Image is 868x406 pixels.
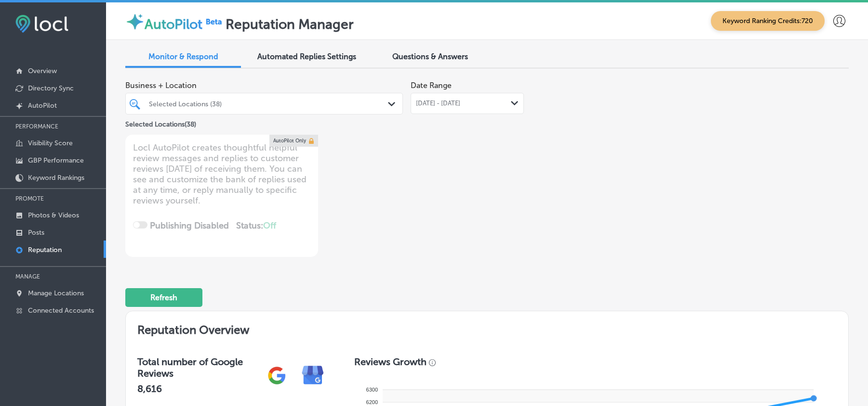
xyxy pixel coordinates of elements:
[145,16,202,32] label: AutoPilot
[28,211,79,219] p: Photos & Videos
[28,246,62,254] p: Reputation
[416,100,460,107] span: [DATE] - [DATE]
[354,356,427,368] h3: Reviews Growth
[125,116,196,128] p: Selected Locations ( 38 )
[366,387,377,393] tspan: 6300
[125,288,202,307] button: Refresh
[392,52,468,61] span: Questions & Answers
[28,228,44,237] p: Posts
[295,357,331,393] img: e7ababfa220611ac49bdb491a11684a6.png
[125,81,403,90] span: Business + Location
[28,139,73,147] p: Visibility Score
[28,101,57,110] p: AutoPilot
[28,306,94,315] p: Connected Accounts
[125,12,145,31] img: autopilot-icon
[148,52,218,61] span: Monitor & Respond
[28,67,57,75] p: Overview
[411,81,452,90] label: Date Range
[202,16,226,26] img: Beta
[126,311,848,344] h2: Reputation Overview
[711,11,825,31] span: Keyword Ranking Credits: 720
[15,15,68,33] img: fda3e92497d09a02dc62c9cd864e3231.png
[28,289,84,297] p: Manage Locations
[28,174,84,182] p: Keyword Rankings
[259,357,295,393] img: gPZS+5FD6qPJAAAAABJRU5ErkJggg==
[137,383,259,394] h2: 8,616
[366,399,377,405] tspan: 6200
[137,356,259,379] h3: Total number of Google Reviews
[226,16,354,32] label: Reputation Manager
[28,84,74,92] p: Directory Sync
[257,52,356,61] span: Automated Replies Settings
[28,156,84,165] p: GBP Performance
[149,100,389,108] div: Selected Locations (38)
